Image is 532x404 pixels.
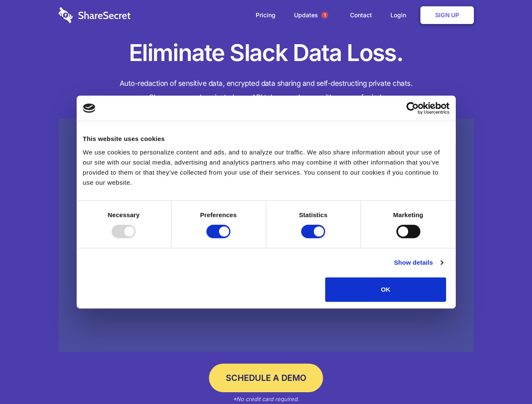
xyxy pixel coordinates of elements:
a: Pricing [247,2,284,28]
strong: Marketing [393,211,423,218]
a: Usercentrics Cookiebot - opens in a new window [376,102,449,114]
span: 1 [321,12,328,19]
strong: Preferences [200,211,237,218]
a: Sign Up [420,6,474,24]
h1: Eliminate Slack Data Loss. [59,38,474,68]
img: logo [83,104,96,113]
div: This website uses cookies [83,134,449,144]
em: *No credit card required. [233,396,299,402]
a: Login [382,2,419,28]
img: logo-wordmark-white-trans-d4663122ce5f474addd5e946df7df03e33cb6a1c49d2221995e7729f52c070b2.svg [59,7,131,23]
strong: Necessary [108,211,140,218]
h4: Auto-redaction of sensitive data, encrypted data sharing and self-destructing private chats. Shar... [59,77,474,104]
a: Show details [394,258,443,268]
strong: Statistics [299,211,328,218]
a: Wistia video thumbnail [59,119,474,352]
div: We use cookies to personalize content and ads, and to analyze our traffic. We also share informat... [83,147,449,188]
a: Schedule a Demo [209,364,323,392]
a: Contact [342,2,380,28]
button: OK [325,277,446,302]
